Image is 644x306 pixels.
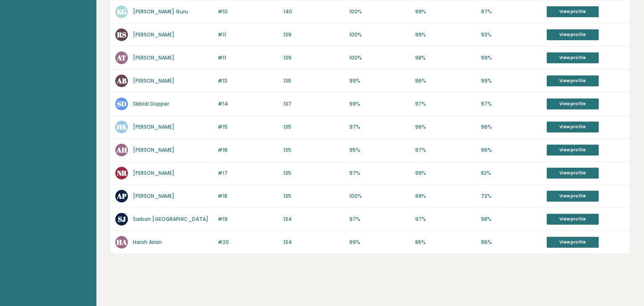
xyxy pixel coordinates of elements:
[547,52,599,63] a: View profile
[481,146,542,154] p: 96%
[117,122,127,132] text: HK
[117,30,126,39] text: RS
[218,169,278,177] p: #17
[117,53,126,62] text: AT
[415,8,476,16] p: 99%
[481,169,542,177] p: 82%
[283,169,344,177] p: 135
[349,146,410,154] p: 95%
[283,239,344,246] p: 134
[218,31,278,39] p: #11
[415,100,476,108] p: 97%
[415,169,476,177] p: 99%
[133,239,162,246] a: Harsh Airan
[133,100,169,107] a: Skibidi Dopper
[415,239,476,246] p: 86%
[547,191,599,202] a: View profile
[349,31,410,39] p: 100%
[481,77,542,85] p: 99%
[117,191,127,201] text: AP
[415,192,476,200] p: 99%
[481,123,542,131] p: 96%
[218,215,278,223] p: #19
[116,145,127,155] text: AH
[133,31,174,38] a: [PERSON_NAME]
[133,8,188,15] a: [PERSON_NAME] Guru
[117,76,127,86] text: AB
[133,54,174,61] a: [PERSON_NAME]
[133,192,174,200] a: [PERSON_NAME]
[547,75,599,86] a: View profile
[283,146,344,154] p: 135
[415,31,476,39] p: 99%
[415,54,476,62] p: 98%
[117,99,127,109] text: SD
[283,77,344,85] p: 138
[283,123,344,131] p: 135
[481,31,542,39] p: 93%
[133,215,208,223] a: Sarban [GEOGRAPHIC_DATA]
[547,168,599,179] a: View profile
[283,8,344,16] p: 140
[218,8,278,16] p: #10
[218,77,278,85] p: #13
[133,77,174,84] a: [PERSON_NAME]
[481,215,542,223] p: 98%
[415,215,476,223] p: 97%
[218,123,278,131] p: #15
[118,214,126,224] text: SJ
[283,192,344,200] p: 135
[415,146,476,154] p: 97%
[133,123,174,130] a: [PERSON_NAME]
[547,99,599,109] a: View profile
[481,192,542,200] p: 72%
[218,192,278,200] p: #18
[349,192,410,200] p: 100%
[133,146,174,153] a: [PERSON_NAME]
[283,100,344,108] p: 137
[117,168,127,178] text: NR
[349,169,410,177] p: 97%
[117,237,127,247] text: HA
[481,100,542,108] p: 97%
[349,77,410,85] p: 99%
[349,239,410,246] p: 99%
[481,54,542,62] p: 99%
[547,145,599,156] a: View profile
[218,239,278,246] p: #20
[117,7,127,16] text: KG
[133,169,174,176] a: [PERSON_NAME]
[218,146,278,154] p: #16
[415,123,476,131] p: 96%
[349,215,410,223] p: 97%
[481,8,542,16] p: 97%
[283,54,344,62] p: 139
[547,237,599,248] a: View profile
[547,214,599,225] a: View profile
[349,54,410,62] p: 100%
[547,6,599,17] a: View profile
[349,100,410,108] p: 99%
[218,54,278,62] p: #11
[349,8,410,16] p: 100%
[283,31,344,39] p: 139
[283,215,344,223] p: 134
[547,29,599,40] a: View profile
[218,100,278,108] p: #14
[481,239,542,246] p: 96%
[547,122,599,132] a: View profile
[349,123,410,131] p: 97%
[415,77,476,85] p: 96%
